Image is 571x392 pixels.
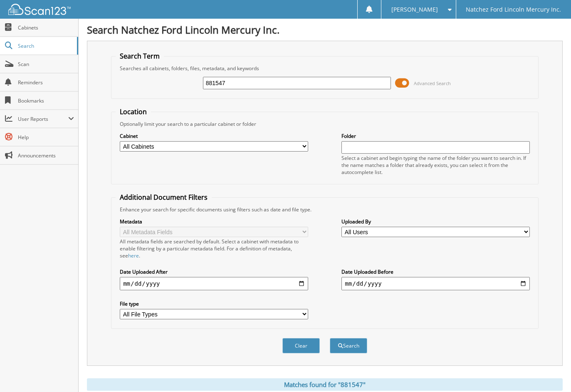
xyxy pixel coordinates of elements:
[87,23,563,37] h1: Search Natchez Ford Lincoln Mercury Inc.
[341,277,530,290] input: end
[18,24,74,31] span: Cabinets
[414,80,451,86] span: Advanced Search
[120,277,308,290] input: start
[466,7,561,12] span: Natchez Ford Lincoln Mercury Inc.
[120,218,308,225] label: Metadata
[18,97,74,104] span: Bookmarks
[18,42,73,49] span: Search
[18,79,74,86] span: Reminders
[116,65,534,72] div: Searches all cabinets, folders, files, metadata, and keywords
[8,4,71,15] img: scan123-logo-white.svg
[116,206,534,213] div: Enhance your search for specific documents using filters such as date and file type.
[116,107,151,116] legend: Location
[120,300,308,307] label: File type
[341,218,530,225] label: Uploaded By
[116,51,164,61] legend: Search Term
[18,134,74,141] span: Help
[116,120,534,127] div: Optionally limit your search to a particular cabinet or folder
[116,193,212,202] legend: Additional Document Filters
[282,338,320,353] button: Clear
[18,115,68,122] span: User Reports
[341,268,530,275] label: Date Uploaded Before
[120,238,308,259] div: All metadata fields are searched by default. Select a cabinet with metadata to enable filtering b...
[341,132,530,140] label: Folder
[87,378,563,391] div: Matches found for "881547"
[18,61,74,68] span: Scan
[120,268,308,275] label: Date Uploaded After
[391,7,438,12] span: [PERSON_NAME]
[120,132,308,140] label: Cabinet
[128,252,139,259] a: here
[330,338,367,353] button: Search
[341,154,530,176] div: Select a cabinet and begin typing the name of the folder you want to search in. If the name match...
[18,152,74,159] span: Announcements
